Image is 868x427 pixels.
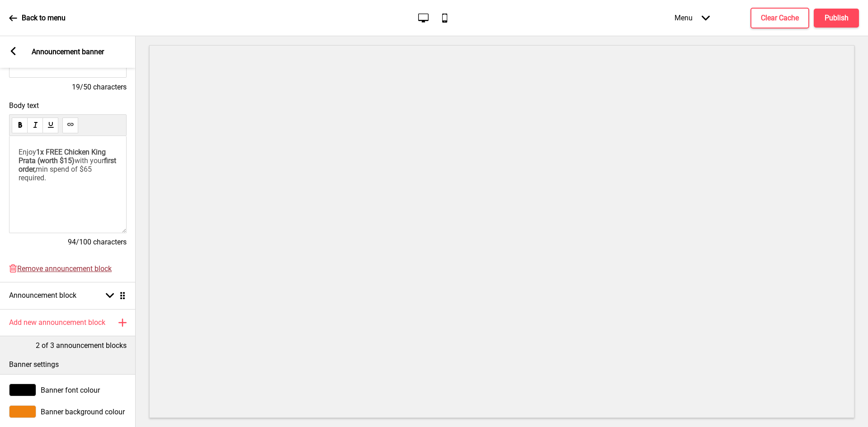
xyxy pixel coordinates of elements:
span: Enjoy [19,148,36,156]
h4: Add new announcement block [9,318,105,328]
span: first order, [19,156,118,174]
p: Back to menu [22,13,66,23]
h4: Clear Cache [761,13,799,23]
p: Announcement banner [32,47,104,57]
button: bold [12,117,28,133]
span: min spend of $65 required. [19,165,94,182]
button: italic [27,117,43,133]
div: Menu [665,5,719,31]
span: 94/100 characters [68,238,127,246]
button: Publish [814,9,859,28]
p: 2 of 3 announcement blocks [36,341,127,351]
span: Remove announcement block [17,264,112,273]
span: Body text [9,101,127,110]
span: Banner font colour [41,386,100,394]
span: 1x FREE Chicken King Prata (worth $15) [19,148,108,165]
h4: Publish [825,13,849,23]
button: link [62,117,78,133]
h4: 19/50 characters [9,82,127,92]
p: Banner settings [9,360,127,370]
div: Banner font colour [9,384,127,396]
button: underline [42,117,58,133]
span: Banner background colour [41,408,125,416]
div: Banner background colour [9,405,127,418]
h4: Announcement block [9,291,76,300]
button: Clear Cache [750,8,809,28]
a: Back to menu [9,6,66,30]
span: with your [75,156,104,165]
